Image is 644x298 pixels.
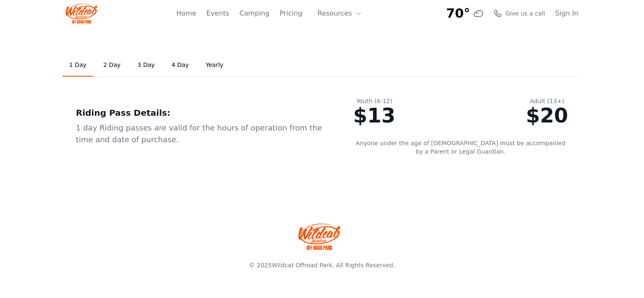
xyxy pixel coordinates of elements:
[279,8,302,19] a: Pricing
[298,223,341,250] img: Wildcat Offroad park
[176,8,196,19] a: Home
[66,3,97,24] img: Wildcat Logo
[131,54,161,77] a: 3 Day
[353,105,395,125] div: $13
[199,54,230,77] a: Yearly
[272,262,332,269] a: Wildcat Offroad Park
[62,54,93,77] a: 1 Day
[526,105,568,125] div: $20
[249,262,395,269] span: © 2025 . All Rights Reserved.
[312,5,367,22] button: Resources
[446,6,470,21] span: 70°
[505,9,545,18] span: Give us a call
[353,139,568,156] p: Anyone under the age of [DEMOGRAPHIC_DATA] must be accompanied by a Parent or Legal Guardian.
[555,8,578,19] a: Sign In
[76,107,326,119] div: Riding Pass Details:
[526,97,568,105] div: Adult (13+)
[494,9,545,18] a: Give us a call
[76,122,326,146] div: 1 day Riding passes are valid for the hours of operation from the time and date of purchase.
[353,97,395,105] div: Youth (6-12)
[165,54,196,77] a: 4 Day
[207,8,229,19] a: Events
[97,54,127,77] a: 2 Day
[239,8,269,19] a: Camping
